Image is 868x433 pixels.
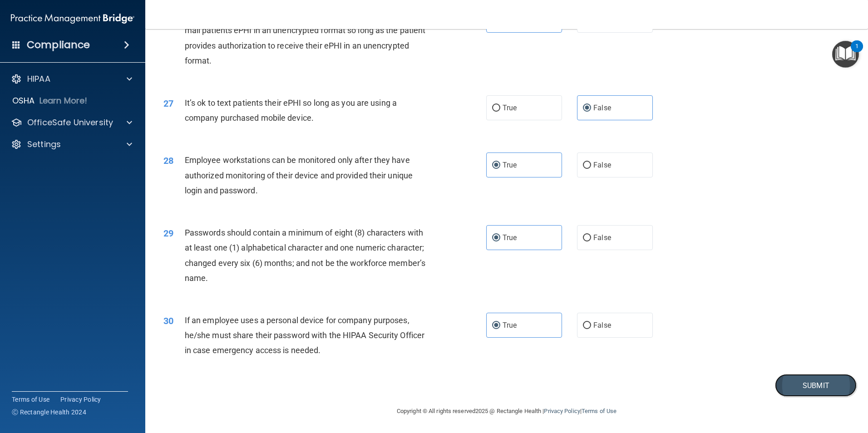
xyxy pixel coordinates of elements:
input: True [492,105,500,112]
a: Privacy Policy [544,408,580,414]
button: Submit [775,374,857,397]
img: PMB logo [11,10,134,28]
span: True [503,233,517,242]
input: False [583,105,591,112]
span: Employee workstations can be monitored only after they have authorized monitoring of their device... [185,155,413,195]
span: Ⓒ Rectangle Health 2024 [12,408,86,417]
p: Settings [27,139,61,150]
a: Settings [11,139,132,150]
input: True [492,322,500,329]
a: HIPAA [11,74,132,84]
a: Terms of Use [582,408,616,414]
p: OSHA [12,95,35,106]
input: False [583,322,591,329]
span: False [593,233,611,242]
span: If an employee uses a personal device for company purposes, he/she must share their password with... [185,315,424,355]
p: OfficeSafe University [27,117,113,128]
span: 27 [163,98,173,109]
input: False [583,235,591,241]
div: 1 [855,46,858,58]
span: Passwords should contain a minimum of eight (8) characters with at least one (1) alphabetical cha... [185,228,425,283]
input: True [492,235,500,241]
span: 30 [163,315,173,326]
span: True [503,103,517,112]
a: Terms of Use [12,395,49,404]
h4: Compliance [27,39,90,51]
a: OfficeSafe University [11,117,132,128]
span: False [593,103,611,112]
span: True [503,321,517,330]
input: False [583,162,591,169]
span: False [593,321,611,330]
input: True [492,162,500,169]
span: False [593,161,611,169]
span: Even though regular email is not secure, practices are allowed to e-mail patients ePHI in an unen... [185,10,428,65]
span: 28 [163,155,173,166]
span: True [503,161,517,169]
button: Open Resource Center, 1 new notification [832,41,859,68]
span: It’s ok to text patients their ePHI so long as you are using a company purchased mobile device. [185,98,397,123]
p: Learn More! [39,95,88,106]
a: Privacy Policy [60,395,101,404]
p: HIPAA [27,74,50,84]
div: Copyright © All rights reserved 2025 @ Rectangle Health | | [341,397,672,426]
span: 29 [163,228,173,239]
